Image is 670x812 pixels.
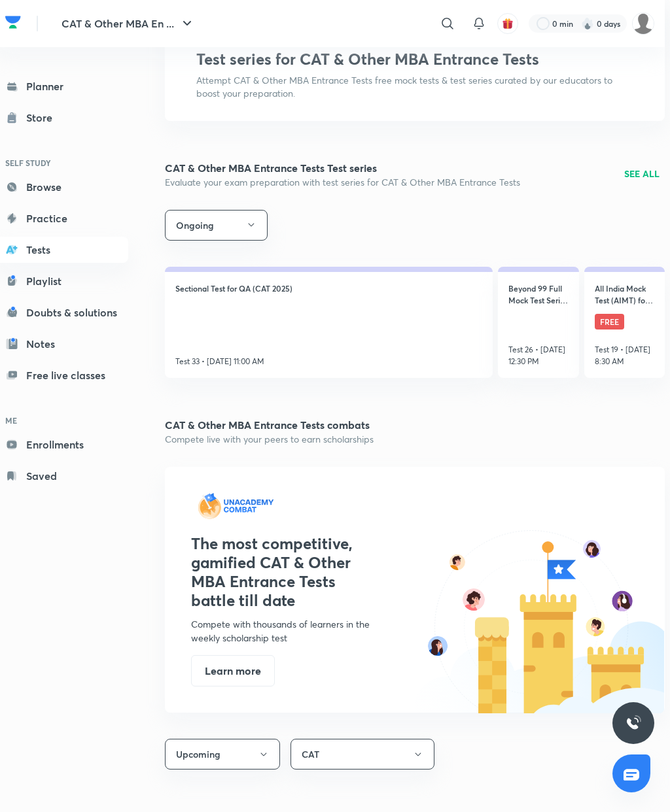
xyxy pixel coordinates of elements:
a: Company Logo [5,12,21,35]
h3: The most competitive, gamified CAT & Other MBA Entrance Tests battle till date [191,534,370,609]
a: All India Mock Test (AIMT) for CAT 2025FREETest 19 • [DATE] 8:30 AM [584,267,665,378]
button: Learn more [191,655,275,686]
p: Compete live with your peers to earn scholarships [165,433,374,446]
a: Beyond 99 Full Mock Test Series For CAT & OMETs 2025Test 26 • [DATE] 12:30 PM [498,267,578,378]
a: Sectional Test for QA (CAT 2025)Test 33 • [DATE] 11:00 AM [165,267,493,378]
button: Upcoming [165,739,280,770]
div: Store [26,110,60,126]
p: Test 33 • [DATE] 11:00 AM [175,356,264,367]
span: FREE [595,314,624,330]
p: Test 26 • [DATE] 12:30 PM [508,344,568,367]
img: Samruddhi [632,12,654,35]
img: avatar [502,18,514,29]
h4: Sectional Test for QA (CAT 2025) [175,282,292,294]
button: CAT & Other MBA En ... [54,10,203,37]
h4: All India Mock Test (AIMT) for CAT 2025 [595,282,654,306]
h4: CAT & Other MBA Entrance Tests Test series [165,163,520,173]
img: combat-logo [191,493,279,519]
p: Evaluate your exam preparation with test series for CAT & Other MBA Entrance Tests [165,176,520,189]
h4: CAT & Other MBA Entrance Tests combats [165,420,374,430]
p: Test 19 • [DATE] 8:30 AM [595,344,654,367]
h4: Beyond 99 Full Mock Test Series For CAT & OMETs 2025 [508,282,568,306]
a: SEE ALL [624,167,660,180]
button: Ongoing [165,210,268,241]
button: CAT [291,739,434,770]
p: Compete with thousands of learners in the weekly scholarship test [191,617,370,645]
button: avatar [497,13,518,34]
img: combat-background [408,517,670,713]
img: ttu [626,715,641,731]
p: Attempt CAT & Other MBA Entrance Tests free mock tests & test series curated by our educators to ... [196,74,633,100]
img: Company Logo [5,12,21,32]
img: streak [581,17,594,30]
h1: Test series for CAT & Other MBA Entrance Tests [196,50,633,69]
